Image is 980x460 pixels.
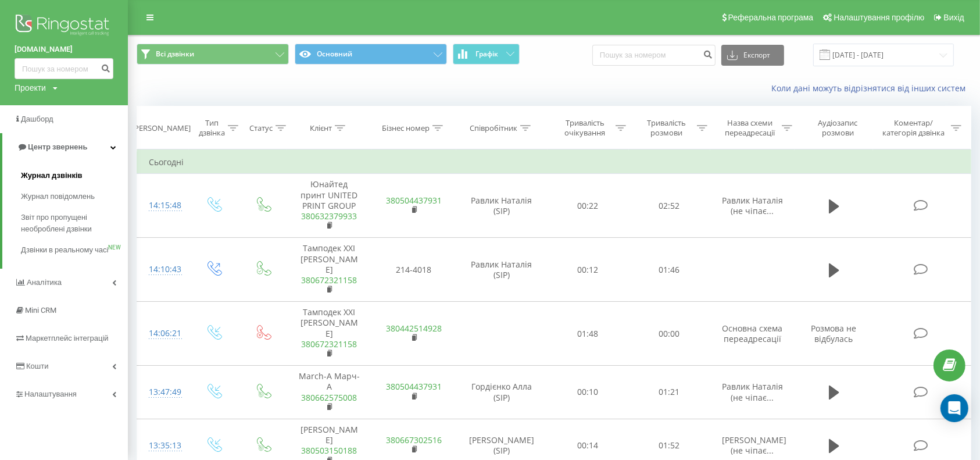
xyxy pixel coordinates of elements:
div: Співробітник [470,123,517,133]
span: Аналiтика [27,278,62,287]
div: 14:15:48 [149,194,177,217]
div: Аудіозапис розмови [806,118,871,138]
input: Пошук за номером [592,45,716,66]
div: [PERSON_NAME] [133,123,191,133]
td: Гордієнко Алла (SIP) [456,366,548,419]
div: 13:35:13 [149,434,177,457]
span: Журнал дзвінків [21,170,83,181]
a: [DOMAIN_NAME] [15,44,113,55]
span: Кошти [26,362,48,370]
td: Тамподек ХХI [PERSON_NAME] [287,302,371,366]
button: Основний [295,44,447,65]
div: Проекти [15,82,46,94]
td: 01:46 [629,238,710,302]
a: 380662575008 [301,392,357,403]
a: 380503150188 [301,445,357,456]
span: Равлик Наталія (не чіпає... [722,381,783,402]
div: Статус [249,123,273,133]
div: Клієнт [310,123,332,133]
div: Тривалість розмови [639,118,694,138]
td: Равлик Наталія (SIP) [456,174,548,238]
td: March-A Марч-А [287,366,371,419]
a: Журнал повідомлень [21,186,128,207]
a: Коли дані можуть відрізнятися вiд інших систем [771,83,971,94]
a: Журнал дзвінків [21,165,128,186]
div: 14:06:21 [149,322,177,345]
input: Пошук за номером [15,58,113,79]
span: Звіт про пропущені необроблені дзвінки [21,212,122,235]
td: Основна схема переадресації [710,302,795,366]
div: Коментар/категорія дзвінка [880,118,948,138]
div: Тип дзвінка [199,118,225,138]
span: Всі дзвінки [156,49,194,59]
button: Всі дзвінки [137,44,289,65]
a: 380667302516 [386,434,442,445]
td: 01:21 [629,366,710,419]
span: Реферальна програма [728,13,814,22]
span: Налаштування профілю [834,13,924,22]
span: Равлик Наталія (не чіпає... [722,195,783,216]
a: Центр звернень [2,133,128,161]
span: Дашборд [21,115,53,123]
td: 00:12 [548,238,629,302]
a: 380442514928 [386,323,442,334]
span: Розмова не відбулась [811,323,857,344]
a: 380504437931 [386,195,442,206]
a: Звіт про пропущені необроблені дзвінки [21,207,128,240]
td: 00:00 [629,302,710,366]
td: 214-4018 [371,238,456,302]
td: Равлик Наталія (SIP) [456,238,548,302]
td: Тамподек ХХI [PERSON_NAME] [287,238,371,302]
button: Експорт [721,45,784,66]
span: Маркетплейс інтеграцій [26,334,109,343]
a: 380672321158 [301,338,357,350]
div: 14:10:43 [149,258,177,281]
td: 01:48 [548,302,629,366]
td: 00:10 [548,366,629,419]
span: Mini CRM [25,306,56,315]
img: Ringostat logo [15,12,113,41]
span: [PERSON_NAME] (не чіпає... [722,434,787,456]
a: 380504437931 [386,381,442,392]
div: Open Intercom Messenger [940,394,968,422]
td: 00:22 [548,174,629,238]
span: Налаштування [24,390,77,398]
span: Графік [475,50,498,58]
td: Юнайтед принт UNITED PRINT GROUP [287,174,371,238]
div: 13:47:49 [149,381,177,404]
div: Назва схеми переадресації [721,118,779,138]
td: Сьогодні [137,151,971,174]
div: Тривалість очікування [558,118,613,138]
a: Дзвінки в реальному часіNEW [21,240,128,261]
button: Графік [453,44,520,65]
span: Вихід [944,13,964,22]
span: Центр звернень [28,142,87,151]
td: 02:52 [629,174,710,238]
span: Дзвінки в реальному часі [21,244,108,256]
a: 380632379933 [301,211,357,222]
div: Бізнес номер [382,123,430,133]
a: 380672321158 [301,274,357,286]
span: Журнал повідомлень [21,191,95,202]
